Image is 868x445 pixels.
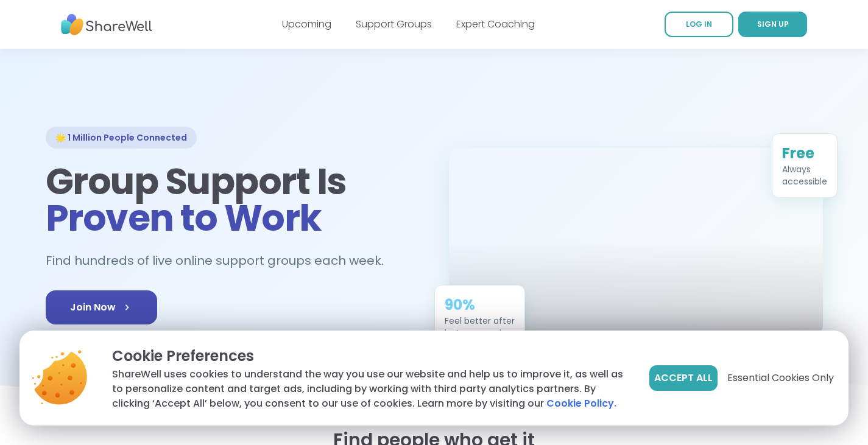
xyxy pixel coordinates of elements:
span: Join Now [70,300,133,315]
div: Free [782,144,827,163]
h1: Group Support Is [46,163,420,236]
a: Cookie Policy. [546,396,616,411]
a: Join Now [46,290,157,324]
button: Accept All [649,365,718,391]
p: Cookie Preferences [112,345,630,367]
span: Proven to Work [46,192,322,244]
span: LOG IN [686,19,712,29]
span: SIGN UP [757,19,789,29]
div: Always accessible [782,163,827,187]
span: Essential Cookies Only [727,371,834,385]
a: Expert Coaching [456,17,535,31]
a: Upcoming [282,17,331,31]
span: Accept All [654,371,713,385]
p: ShareWell uses cookies to understand the way you use our website and help us to improve it, as we... [112,367,630,411]
a: Support Groups [356,17,432,31]
img: ShareWell Nav Logo [61,8,152,41]
a: LOG IN [665,12,733,37]
div: 🌟 1 Million People Connected [46,127,197,149]
div: 90% [445,295,515,315]
div: Feel better after just one session [445,315,515,339]
h2: Find hundreds of live online support groups each week. [46,251,397,271]
a: SIGN UP [738,12,807,37]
